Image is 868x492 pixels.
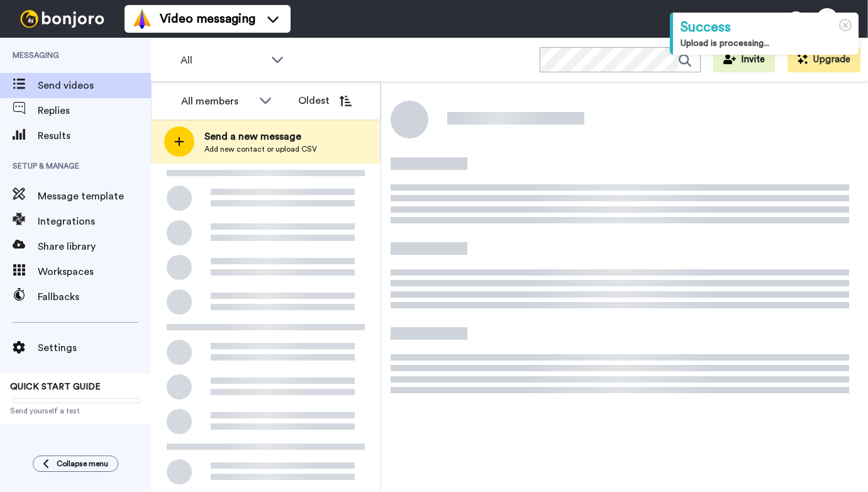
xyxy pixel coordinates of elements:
[38,289,151,305] span: Fallbacks
[38,189,151,204] span: Message template
[38,214,151,229] span: Integrations
[181,53,265,68] span: All
[38,78,151,93] span: Send videos
[204,129,317,144] span: Send a new message
[38,103,151,118] span: Replies
[181,94,253,109] div: All members
[33,456,118,472] button: Collapse menu
[15,10,109,28] img: bj-logo-header-white.svg
[713,47,775,72] button: Invite
[38,340,151,355] span: Settings
[10,406,141,416] span: Send yourself a test
[787,47,860,72] button: Upgrade
[38,128,151,143] span: Results
[160,10,255,28] span: Video messaging
[38,264,151,279] span: Workspaces
[681,37,851,50] div: Upload is processing...
[681,18,851,37] div: Success
[132,9,152,29] img: vm-color.svg
[38,239,151,254] span: Share library
[10,383,101,391] span: QUICK START GUIDE
[57,459,108,469] span: Collapse menu
[204,144,317,154] span: Add new contact or upload CSV
[289,88,361,113] button: Oldest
